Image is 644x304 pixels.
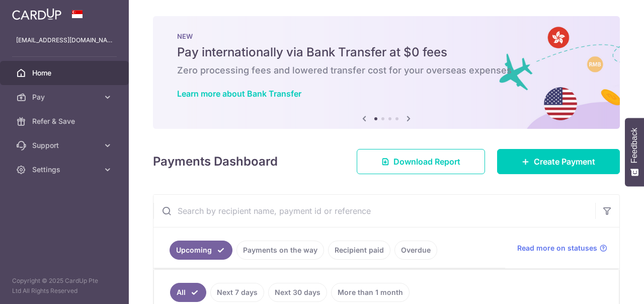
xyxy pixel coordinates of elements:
span: Download Report [393,156,460,168]
a: Overdue [394,241,437,260]
h5: Pay internationally via Bank Transfer at $0 fees [177,44,596,60]
span: Home [32,68,99,78]
a: More than 1 month [331,283,410,302]
a: Learn more about Bank Transfer [177,89,301,99]
p: [EMAIL_ADDRESS][DOMAIN_NAME] [16,35,113,45]
a: Read more on statuses [517,243,607,253]
img: CardUp [12,8,61,20]
span: Support [32,140,99,150]
p: NEW [177,32,596,40]
span: Create Payment [534,156,595,168]
input: Search by recipient name, payment id or reference [153,195,595,227]
a: Recipient paid [328,241,390,260]
span: Settings [32,165,99,175]
img: Bank transfer banner [153,16,620,129]
button: Feedback - Show survey [625,118,644,186]
span: Feedback [630,128,639,163]
a: Next 7 days [210,283,264,302]
a: Payments on the way [236,241,324,260]
h6: Zero processing fees and lowered transfer cost for your overseas expenses [177,64,596,77]
h4: Payments Dashboard [153,153,278,171]
span: Read more on statuses [517,243,597,253]
a: Next 30 days [268,283,327,302]
a: Create Payment [497,149,620,174]
span: Pay [32,92,99,102]
span: Refer & Save [32,116,99,126]
a: Download Report [357,149,485,174]
a: All [170,283,206,302]
a: Upcoming [170,241,232,260]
